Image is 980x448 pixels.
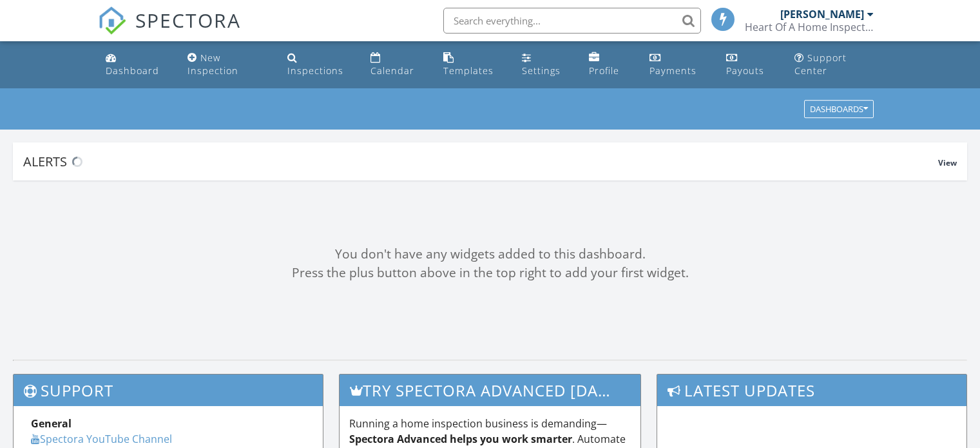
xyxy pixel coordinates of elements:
a: Calendar [365,46,427,83]
div: Dashboard [106,64,159,77]
a: Templates [438,46,506,83]
div: Inspections [287,64,343,77]
a: Payments [644,46,711,83]
a: Support Center [789,46,879,83]
button: Dashboards [804,101,874,119]
a: SPECTORA [98,17,241,44]
div: Heart Of A Home Inspections [745,21,874,34]
a: New Inspection [182,46,271,83]
div: Settings [522,64,561,77]
div: Alerts [23,153,938,170]
div: Templates [443,64,494,77]
h3: Support [14,375,323,406]
h3: Try spectora advanced [DATE] [340,375,641,406]
div: Profile [589,64,619,77]
div: [PERSON_NAME] [780,8,864,21]
div: Calendar [370,64,414,77]
a: Dashboard [101,46,172,83]
a: Payouts [721,46,779,83]
img: The Best Home Inspection Software - Spectora [98,6,126,35]
h3: Latest Updates [657,375,966,406]
strong: Spectora Advanced helps you work smarter [349,432,572,446]
div: Payouts [726,64,764,77]
div: Press the plus button above in the top right to add your first widget. [13,264,967,282]
span: View [938,157,957,168]
strong: General [31,416,72,431]
input: Search everything... [443,8,701,34]
a: Company Profile [584,46,634,83]
div: Support Center [794,52,847,77]
div: Dashboards [810,105,868,114]
span: SPECTORA [135,6,241,34]
div: You don't have any widgets added to this dashboard. [13,245,967,264]
div: New Inspection [187,52,238,77]
a: Inspections [282,46,356,83]
a: Spectora YouTube Channel [31,432,172,446]
div: Payments [649,64,697,77]
a: Settings [517,46,573,83]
